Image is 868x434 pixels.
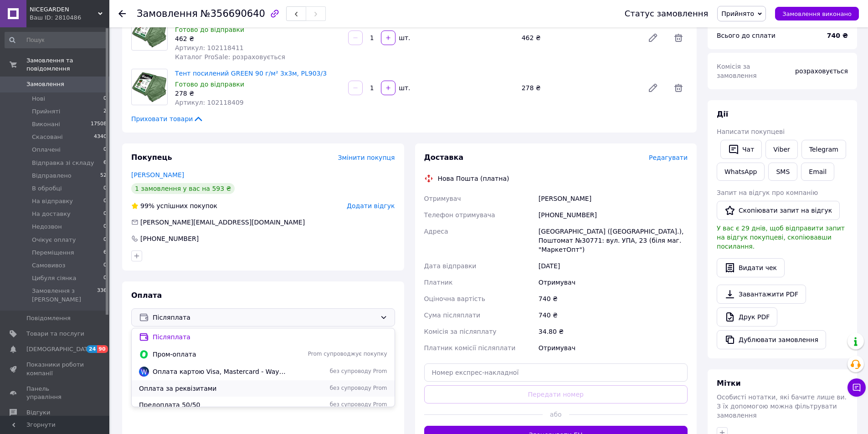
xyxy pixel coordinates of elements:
span: Недозвон [32,223,62,231]
a: Редагувати [644,79,662,97]
span: Телефон отримувача [424,211,495,219]
div: шт. [396,83,411,92]
span: Готово до відправки [175,26,244,33]
span: Відправлено [32,172,72,180]
div: [PHONE_NUMBER] [537,207,689,223]
button: Email [801,163,834,181]
span: Prom супроводжує покупку [290,350,387,358]
div: [GEOGRAPHIC_DATA] ([GEOGRAPHIC_DATA].), Поштомат №30771: вул. УПА, 23 (біля маг. "МаркетОпт") [537,223,689,258]
span: Платник комісії післяплати [424,344,516,352]
div: 740 ₴ [537,307,689,323]
span: Замовлення [26,80,64,88]
span: На доставку [32,210,71,218]
div: [PHONE_NUMBER] [139,234,200,243]
span: 24 [87,345,97,353]
div: 1 замовлення у вас на 593 ₴ [131,183,235,194]
span: 0 [103,274,107,282]
a: Завантажити PDF [717,285,806,304]
span: Мітки [717,379,741,388]
span: Артикул: 102118409 [175,99,244,106]
span: Прийнято [721,10,754,17]
span: 0 [103,236,107,244]
span: Переміщення [32,249,74,257]
span: без супроводу Prom [290,401,387,408]
span: №356690640 [200,8,265,19]
span: NICEGARDEN [30,5,98,14]
span: Комісія за післяплату [424,328,497,335]
span: Панель управління [26,385,84,401]
span: розраховується [795,67,848,75]
span: 99% [140,202,154,209]
div: 34.80 ₴ [537,323,689,340]
span: Сума післяплати [424,311,481,319]
span: 336 [97,287,107,303]
span: Виконані [32,120,60,128]
span: Дата відправки [424,262,477,270]
span: Приховати товари [131,114,204,123]
div: 462 ₴ [175,34,341,43]
span: На відправку [32,197,73,205]
div: 740 ₴ [537,291,689,307]
span: або [543,410,569,419]
div: успішних покупок [131,201,217,210]
span: Замовлення [137,8,198,19]
span: Видалити [669,29,688,47]
span: 6 [103,159,107,167]
div: Статус замовлення [625,9,709,18]
span: Замовлення виконано [782,10,852,17]
button: Видати чек [717,258,785,277]
div: [DATE] [537,258,689,274]
span: Предоплата 50/50 [139,400,287,409]
span: Дії [717,110,728,118]
span: Оплата картою Visa, Mastercard - WayForPay [153,367,287,376]
span: Замовлення з [PERSON_NAME] [32,287,97,303]
button: Замовлення виконано [775,7,859,20]
div: шт. [396,33,411,42]
div: 462 ₴ [518,31,640,44]
span: Оціночна вартість [424,295,485,302]
img: Тент посилений GREEN 90 г/м² 3х3м, PL903/3 [132,71,167,103]
span: Відправка зі складу [32,159,94,167]
span: Покупець [131,153,172,162]
span: Оплачені [32,146,61,154]
span: Самовивоз [32,261,65,270]
span: Написати покупцеві [717,128,785,135]
span: 0 [103,184,107,193]
button: Чат з покупцем [847,378,866,397]
button: Чат [720,140,762,159]
span: Очікує оплату [32,236,76,244]
img: Тент посилений GREEN 90 г/м² 3х5м, PL903/5 [132,16,167,48]
b: 740 ₴ [827,32,848,39]
span: Скасовані [32,133,63,141]
span: Каталог ProSale: розраховується [175,53,285,61]
span: Всього до сплати [717,32,776,39]
span: В обробці [32,184,62,193]
div: Повернутися назад [118,9,126,18]
span: Комісія за замовлення [717,63,757,79]
span: 6 [103,249,107,257]
a: WhatsApp [717,163,765,181]
span: Отримувач [424,195,461,202]
span: 0 [103,223,107,231]
span: Редагувати [649,154,688,161]
span: Запит на відгук про компанію [717,189,818,196]
span: 0 [103,197,107,205]
span: У вас є 29 днів, щоб відправити запит на відгук покупцеві, скопіювавши посилання. [717,225,845,250]
input: Номер експрес-накладної [424,363,688,382]
div: 278 ₴ [518,82,640,94]
a: Друк PDF [717,307,777,327]
span: Артикул: 102118411 [175,44,244,51]
span: 0 [103,95,107,103]
span: 0 [103,261,107,270]
span: Цибуля сіянка [32,274,76,282]
button: Скопіювати запит на відгук [717,201,840,220]
span: [PERSON_NAME][EMAIL_ADDRESS][DOMAIN_NAME] [140,219,305,226]
span: Пром-оплата [153,350,287,359]
div: Отримувач [537,274,689,291]
span: [DEMOGRAPHIC_DATA] [26,345,94,353]
span: Платник [424,279,453,286]
span: Змінити покупця [338,154,395,161]
span: Товари та послуги [26,330,84,338]
a: Редагувати [644,29,662,47]
div: 278 ₴ [175,89,341,98]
